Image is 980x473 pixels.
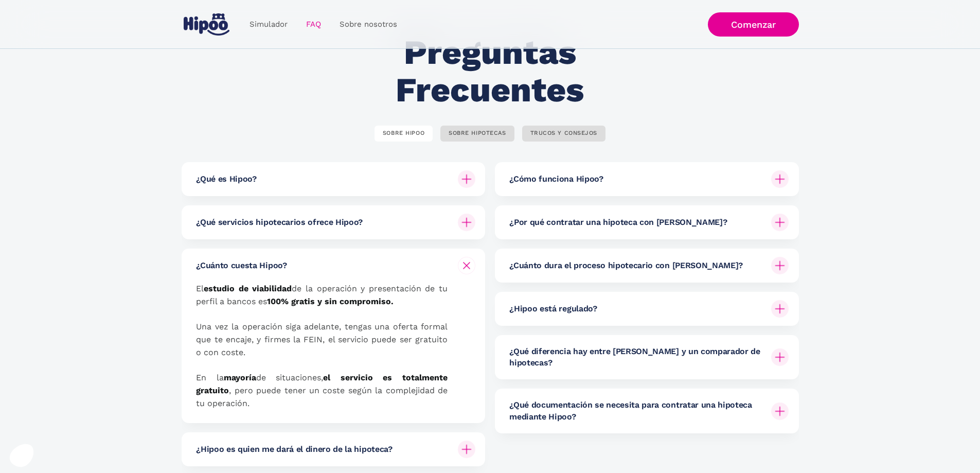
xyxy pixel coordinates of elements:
[509,217,727,228] h6: ¿Por qué contratar una hipoteca con [PERSON_NAME]?
[196,217,363,228] h6: ¿Qué servicios hipotecarios ofrece Hipoo?
[204,284,292,293] strong: estudio de viabilidad
[509,260,743,271] h6: ¿Cuánto dura el proceso hipotecario con [PERSON_NAME]?
[330,14,406,34] a: Sobre nosotros
[337,34,643,109] h2: Preguntas Frecuentes
[383,130,424,137] div: SOBRE HIPOO
[509,173,603,185] h6: ¿Cómo funciona Hipoo?
[509,303,597,314] h6: ¿Hipoo está regulado?
[267,296,394,306] strong: 100% gratis y sin compromiso. ‍
[530,130,598,137] div: TRUCOS Y CONSEJOS
[182,9,232,40] a: home
[449,130,506,137] div: SOBRE HIPOTECAS
[196,173,257,185] h6: ¿Qué es Hipoo?
[196,283,448,410] p: El de la operación y presentación de tu perfil a bancos es Una vez la operación siga adelante, te...
[196,444,392,455] h6: ¿Hipoo es quien me dará el dinero de la hipoteca?
[509,346,763,369] h6: ¿Qué diferencia hay entre [PERSON_NAME] y un comparador de hipotecas?
[224,373,256,382] strong: mayoría
[297,14,330,34] a: FAQ
[708,12,799,37] a: Comenzar
[240,14,297,34] a: Simulador
[509,399,763,423] h6: ¿Qué documentación se necesita para contratar una hipoteca mediante Hipoo?
[196,260,287,271] h6: ¿Cuánto cuesta Hipoo?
